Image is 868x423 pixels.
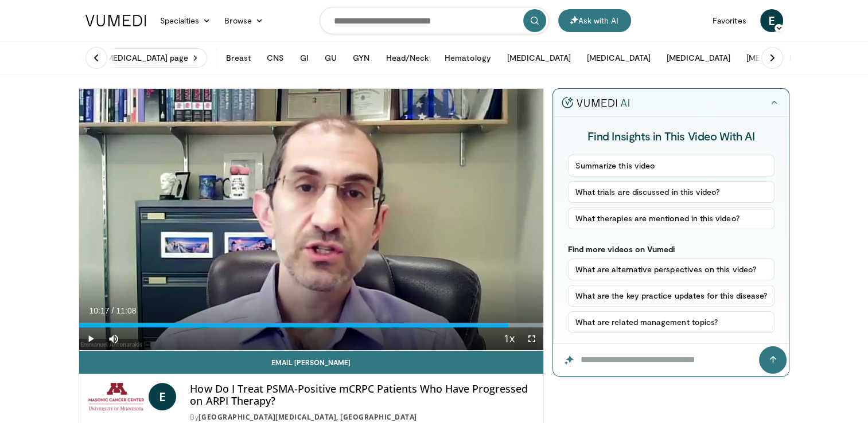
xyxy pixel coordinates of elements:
a: Email [PERSON_NAME] [79,351,544,374]
button: Head/Neck [379,46,435,69]
span: 10:17 [89,306,110,315]
button: Play [79,327,102,350]
img: Masonic Cancer Center, University of Minnesota [88,383,145,410]
img: VuMedi Logo [85,15,146,26]
a: Visit [MEDICAL_DATA] page [79,48,208,68]
button: Playback Rate [497,327,520,350]
button: [MEDICAL_DATA] [580,46,657,69]
button: Fullscreen [520,327,543,350]
span: / [112,306,114,315]
button: [MEDICAL_DATA] [739,46,817,69]
button: [MEDICAL_DATA] [660,46,737,69]
p: Find more videos on Vumedi [568,244,775,254]
a: Favorites [706,9,753,32]
div: Progress Bar [79,323,544,327]
button: [MEDICAL_DATA] [500,46,578,69]
button: What are alternative perspectives on this video? [568,258,775,280]
a: E [760,9,783,32]
span: 11:08 [116,306,136,315]
button: Mute [102,327,125,350]
img: vumedi-ai-logo.v2.svg [562,97,629,108]
video-js: Video Player [79,89,544,351]
button: What are related management topics? [568,311,775,333]
button: GYN [346,46,376,69]
button: CNS [260,46,291,69]
button: GI [293,46,316,69]
input: Search topics, interventions [320,7,549,34]
h4: Find Insights in This Video With AI [568,128,775,143]
input: Question for the AI [553,344,789,376]
h4: How Do I Treat PSMA-Positive mCRPC Patients Who Have Progressed on ARPI Therapy? [190,383,534,408]
button: What therapies are mentioned in this video? [568,207,775,229]
a: Browse [217,9,270,32]
a: E [149,383,176,410]
button: What are the key practice updates for this disease? [568,285,775,307]
button: GU [318,46,344,69]
button: Ask with AI [558,9,631,32]
button: Hematology [438,46,498,69]
button: What trials are discussed in this video? [568,181,775,203]
a: Specialties [153,9,218,32]
button: Breast [219,46,257,69]
button: Summarize this video [568,155,775,177]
